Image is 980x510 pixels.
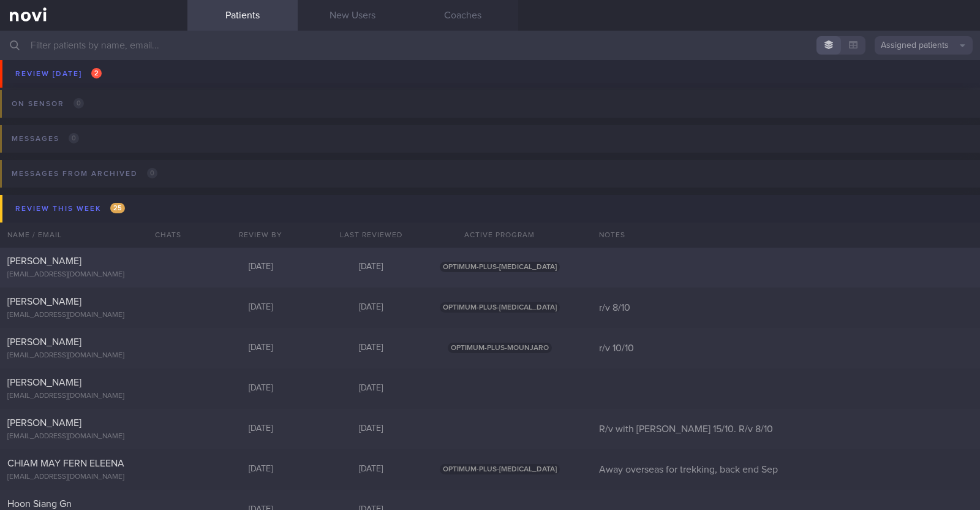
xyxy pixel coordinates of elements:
div: Away overseas for trekking, back end Sep [592,463,980,476]
span: 0 [73,98,84,108]
div: On sensor [9,96,87,112]
div: [EMAIL_ADDRESS][DOMAIN_NAME] [7,473,180,482]
span: CHIAM MAY FERN ELEENA [7,459,124,468]
div: [DATE] [206,464,316,475]
div: Messages [9,131,82,147]
div: r/v 8/10 [592,302,980,314]
div: [DATE] [316,343,426,354]
span: OPTIMUM-PLUS-[MEDICAL_DATA] [440,302,560,313]
div: [DATE] [206,424,316,435]
span: 25 [110,203,125,213]
div: [DATE] [316,424,426,435]
div: Review this week [12,200,128,217]
div: [DATE] [206,57,316,68]
div: [DATE] [316,302,426,313]
button: Assigned patients [875,36,973,55]
div: Messages from Archived [9,166,160,182]
div: [DATE] [206,343,316,354]
div: [DATE] [206,302,316,313]
div: [EMAIL_ADDRESS][DOMAIN_NAME] [7,270,180,280]
span: [PERSON_NAME] [7,378,81,387]
div: [DATE] [316,464,426,475]
span: [PERSON_NAME] [7,337,81,347]
div: [EMAIL_ADDRESS][DOMAIN_NAME] [7,351,180,360]
div: [EMAIL_ADDRESS][DOMAIN_NAME] [7,72,180,81]
div: Notes [592,223,980,247]
span: OPTIMUM-PLUS-[MEDICAL_DATA] [440,57,560,67]
span: OPTIMUM-PLUS-[MEDICAL_DATA] [440,464,560,474]
span: 0 [69,133,79,143]
div: [DATE] [316,57,426,68]
span: 0 [147,168,157,178]
div: Review By [206,223,316,247]
span: [PERSON_NAME] [7,297,81,306]
div: R/v with [PERSON_NAME] 15/10. R/v 8/10 [592,423,980,435]
div: [DATE] [206,262,316,273]
div: [EMAIL_ADDRESS][DOMAIN_NAME] [7,392,180,401]
span: OPTIMUM-PLUS-MOUNJARO [448,343,552,353]
div: r/v 10/10 [592,342,980,354]
div: [EMAIL_ADDRESS][DOMAIN_NAME] [7,311,180,320]
div: [DATE] [316,262,426,273]
span: [PERSON_NAME] [7,418,81,428]
span: Hoon Siang Gn [7,499,72,509]
span: [PERSON_NAME] [7,256,81,266]
div: Last Reviewed [316,223,426,247]
div: [EMAIL_ADDRESS][DOMAIN_NAME] [7,432,180,441]
div: Active Program [426,223,573,247]
div: [DATE] [206,383,316,394]
div: Chats [138,223,187,247]
div: [DATE] [316,383,426,394]
span: OPTIMUM-PLUS-[MEDICAL_DATA] [440,262,560,272]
